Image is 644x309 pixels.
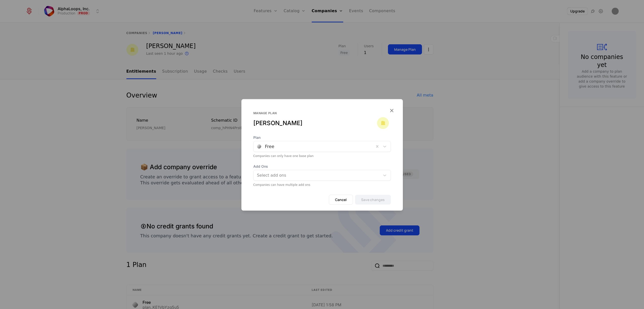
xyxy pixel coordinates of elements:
[253,111,377,115] div: Manage plan
[377,117,389,129] img: Matt Magowan
[253,183,391,187] div: Companies can have multiple add ons
[253,119,377,127] div: [PERSON_NAME]
[355,195,391,205] button: Save changes
[329,195,353,205] button: Cancel
[253,135,391,140] span: Plan
[253,154,391,158] div: Companies can only have one base plan
[253,164,391,169] span: Add Ons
